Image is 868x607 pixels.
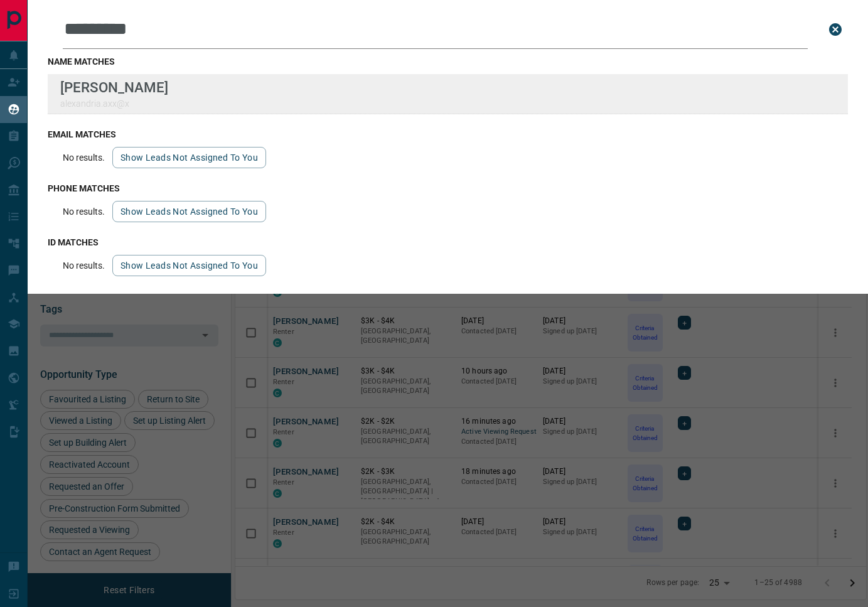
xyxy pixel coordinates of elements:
[112,255,266,276] button: show leads not assigned to you
[63,207,105,217] p: No results.
[63,261,105,271] p: No results.
[48,237,848,247] h3: id matches
[823,17,848,42] button: close search bar
[63,153,105,163] p: No results.
[112,147,266,168] button: show leads not assigned to you
[112,201,266,222] button: show leads not assigned to you
[48,183,848,193] h3: phone matches
[60,99,168,109] p: alexandria.axx@x
[60,79,168,95] p: [PERSON_NAME]
[48,56,848,67] h3: name matches
[48,129,848,139] h3: email matches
